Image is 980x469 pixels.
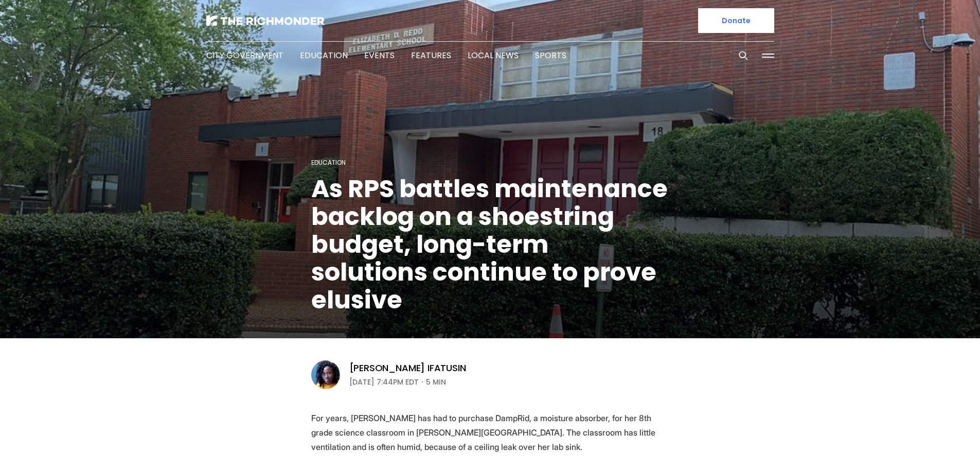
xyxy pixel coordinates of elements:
img: The Richmonder [206,15,325,26]
a: Education [311,158,346,167]
a: Local News [468,49,519,61]
h1: As RPS battles maintenance backlog on a shoestring budget, long-term solutions continue to prove ... [311,175,669,314]
a: Sports [535,49,566,61]
time: [DATE] 7:44PM EDT [349,376,419,388]
a: City Government [206,49,283,61]
a: Events [364,49,395,61]
a: Education [300,49,348,61]
img: Victoria A. Ifatusin [311,360,340,389]
span: 5 min [426,376,446,388]
iframe: portal-trigger [893,419,980,469]
p: For years, [PERSON_NAME] has had to purchase DampRid, a moisture absorber, for her 8th grade scie... [311,411,669,454]
a: Features [411,49,451,61]
button: Search this site [736,48,751,63]
a: Donate [698,8,774,33]
a: [PERSON_NAME] Ifatusin [349,362,466,374]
